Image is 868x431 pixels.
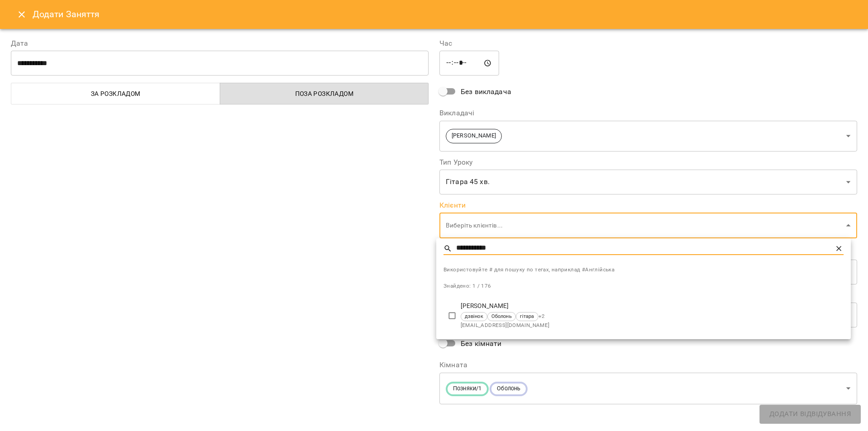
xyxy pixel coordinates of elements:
[461,313,487,321] span: дзвінок
[488,313,515,321] span: Оболонь
[516,313,538,321] span: гітара
[538,312,545,321] span: + 2
[461,321,844,330] span: [EMAIL_ADDRESS][DOMAIN_NAME]
[443,265,844,275] span: Використовуйте # для пошуку по тегах, наприклад #Англійська
[461,302,844,311] p: [PERSON_NAME]
[443,283,491,289] span: Знайдено: 1 / 176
